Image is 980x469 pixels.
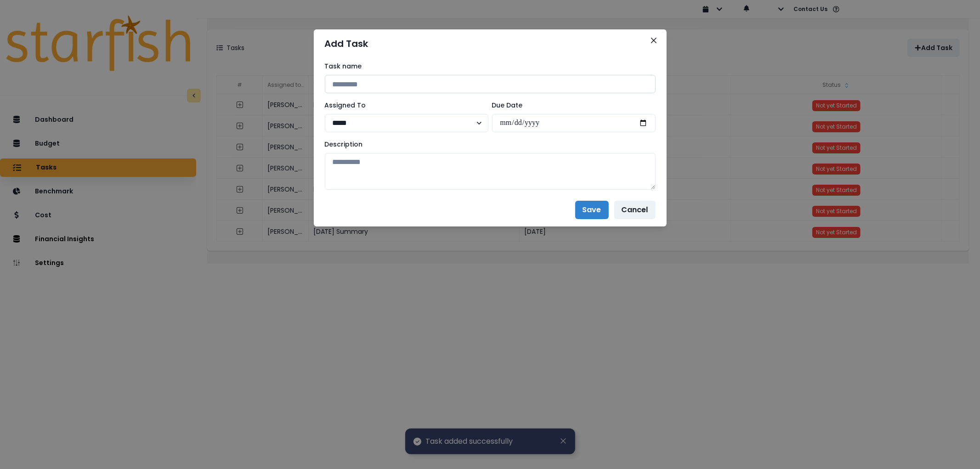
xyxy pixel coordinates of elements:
[575,201,609,219] button: Save
[325,101,483,110] label: Assigned To
[314,29,667,58] header: Add Task
[325,62,650,71] label: Task name
[614,201,656,219] button: Cancel
[325,140,650,149] label: Description
[646,33,661,48] button: Close
[492,101,650,110] label: Due Date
